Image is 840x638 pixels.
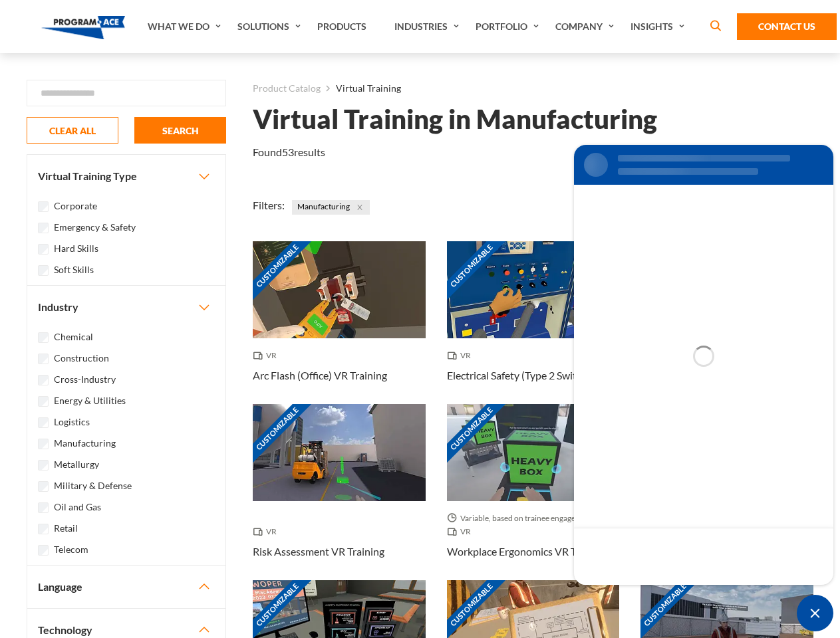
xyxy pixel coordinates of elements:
[38,201,49,212] input: Corporate
[38,439,49,449] input: Manufacturing
[54,478,132,493] label: Military & Defense
[38,545,49,556] input: Telecom
[38,502,49,513] input: Oil and Gas
[447,349,476,362] span: VR
[253,144,325,160] p: Found results
[54,542,88,557] label: Telecom
[253,525,282,538] span: VR
[447,241,620,404] a: Customizable Thumbnail - Electrical Safety (Type 2 Switchgear) VR Training VR Electrical Safety (...
[54,415,90,429] label: Logistics
[253,349,282,362] span: VR
[54,241,98,256] label: Hard Skills
[253,544,384,560] h3: Risk Assessment VR Training
[253,80,321,97] a: Product Catalog
[38,354,49,364] input: Construction
[253,80,813,97] nav: breadcrumb
[38,417,49,428] input: Logistics
[447,512,620,525] span: Variable, based on trainee engagement with exercises.
[737,13,837,40] a: Contact Us
[797,595,833,631] div: Chat Widget
[447,368,620,383] h3: Electrical Safety (Type 2 Switchgear) VR Training
[38,460,49,471] input: Metallurgy
[571,142,837,588] iframe: SalesIQ Chat Window
[321,80,401,97] li: Virtual Training
[38,524,49,534] input: Retail
[447,525,476,538] span: VR
[253,368,387,383] h3: Arc Flash (Office) VR Training
[797,595,833,631] span: Minimize live chat window
[41,16,126,39] img: Program-Ace
[253,108,657,131] h1: Virtual Training in Manufacturing
[54,393,126,408] label: Energy & Utilities
[292,200,370,215] span: Manufacturing
[38,481,49,492] input: Military & Defense
[38,265,49,276] input: Soft Skills
[54,220,136,235] label: Emergency & Safety
[27,566,225,608] button: Language
[38,396,49,407] input: Energy & Utilities
[54,457,99,472] label: Metallurgy
[54,330,93,344] label: Chemical
[27,155,225,197] button: Virtual Training Type
[38,375,49,385] input: Cross-Industry
[253,199,285,211] span: Filters:
[253,404,426,580] a: Customizable Thumbnail - Risk Assessment VR Training VR Risk Assessment VR Training
[54,500,101,514] label: Oil and Gas
[38,244,49,255] input: Hard Skills
[54,199,97,213] label: Corporate
[447,404,620,580] a: Customizable Thumbnail - Workplace Ergonomics VR Training Variable, based on trainee engagement w...
[38,332,49,343] input: Chemical
[54,521,78,536] label: Retail
[253,241,426,404] a: Customizable Thumbnail - Arc Flash (Office) VR Training VR Arc Flash (Office) VR Training
[54,351,109,366] label: Construction
[447,544,608,560] h3: Workplace Ergonomics VR Training
[54,263,94,277] label: Soft Skills
[54,372,116,387] label: Cross-Industry
[54,436,116,451] label: Manufacturing
[27,117,118,144] button: CLEAR ALL
[38,223,49,233] input: Emergency & Safety
[27,286,225,328] button: Industry
[352,200,367,215] button: Close
[282,146,294,158] em: 53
